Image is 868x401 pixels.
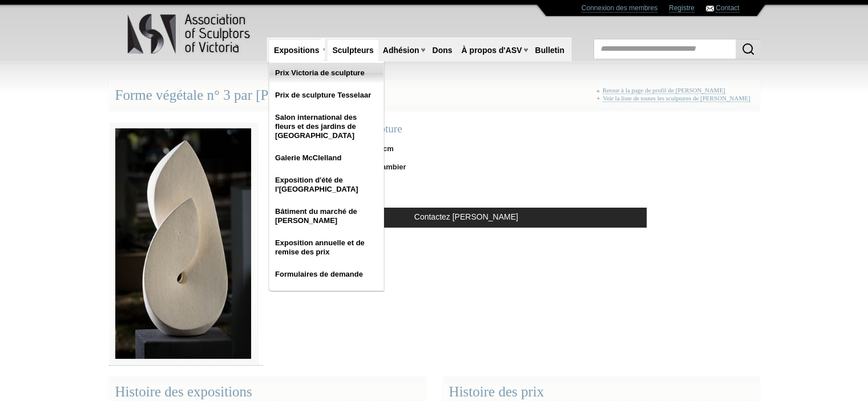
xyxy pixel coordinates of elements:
[269,170,383,200] a: Exposition d'été de l'[GEOGRAPHIC_DATA]
[582,4,657,13] a: Connexion des membres
[274,46,319,55] font: Expositions
[433,46,453,55] font: Dons
[596,95,600,102] font: +
[275,270,363,278] font: Formulaires de demande
[669,4,695,12] font: Registre
[328,40,378,61] a: Sculpteurs
[332,46,373,55] font: Sculpteurs
[269,233,383,262] a: Exposition annuelle et de remise des prix
[275,176,358,193] font: Exposition d'été de l'[GEOGRAPHIC_DATA]
[716,4,739,13] a: Contact
[603,87,725,94] a: Retour à la page de profil de [PERSON_NAME]
[269,107,383,146] a: Salon international des fleurs et des jardins de [GEOGRAPHIC_DATA]
[603,87,725,94] font: Retour à la page de profil de [PERSON_NAME]
[531,40,569,61] a: Bulletin
[269,264,383,285] a: Formulaires de demande
[269,40,324,61] a: Expositions
[115,384,252,399] font: Histoire des expositions
[269,63,383,83] a: Prix Victoria de sculpture
[269,85,383,106] a: Prix de sculpture Tesselaar
[596,87,600,94] font: «
[269,148,383,168] a: Galerie McClelland
[706,6,714,11] img: Contactez ASV
[716,4,739,12] font: Contact
[582,4,657,12] font: Connexion des membres
[414,213,518,222] font: Contactez [PERSON_NAME]
[603,95,750,102] a: Voir la liste de toutes les sculptures de [PERSON_NAME]
[275,153,341,162] font: Galerie McClelland
[127,11,252,56] img: logo.png
[275,207,357,225] font: Bâtiment du marché de [PERSON_NAME]
[275,238,365,256] font: Exposition annuelle et de remise des prix
[269,201,383,231] a: Bâtiment du marché de [PERSON_NAME]
[383,46,419,55] font: Adhésion
[462,46,522,55] font: À propos d'ASV
[535,46,564,55] font: Bulletin
[275,113,357,140] font: Salon international des fleurs et des jardins de [GEOGRAPHIC_DATA]
[286,208,647,227] a: Contactez [PERSON_NAME]
[669,4,695,13] a: Registre
[457,40,527,61] a: À propos d'ASV
[275,91,371,99] font: Prix de sculpture Tesselaar
[109,122,257,366] img: 006_5__medium.jpg
[428,40,457,61] a: Dons
[275,68,365,77] font: Prix Victoria de sculpture
[741,42,755,56] img: Recherche
[378,40,424,61] a: Adhésion
[115,87,369,103] font: Forme végétale n° 3 par [PERSON_NAME]
[449,384,544,399] font: Histoire des prix
[603,95,750,102] font: Voir la liste de toutes les sculptures de [PERSON_NAME]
